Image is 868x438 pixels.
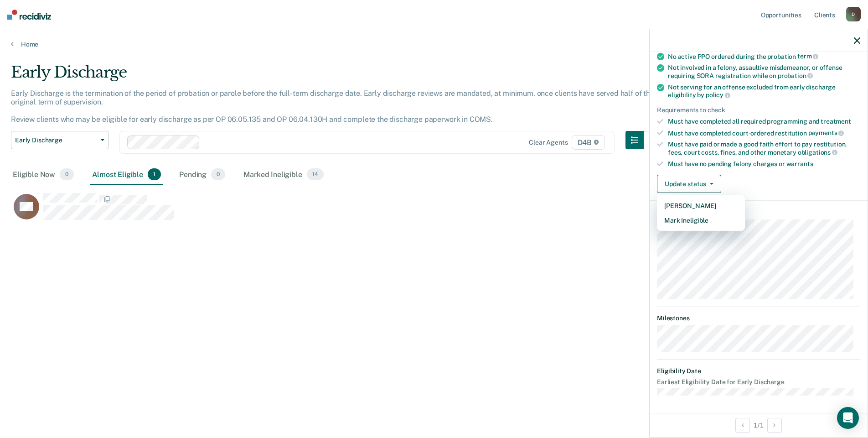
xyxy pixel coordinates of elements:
[778,72,813,79] span: probation
[657,378,860,386] dt: Earliest Eligibility Date for Early Discharge
[657,175,721,193] button: Update status
[177,165,227,185] div: Pending
[668,118,860,125] div: Must have completed all required programming and
[668,160,860,168] div: Must have no pending felony charges or
[668,141,860,156] div: Must have paid or made a good faith effort to pay restitution, fees, court costs, fines, and othe...
[7,10,51,20] img: Recidiviz
[786,160,813,167] span: warrants
[11,63,662,89] div: Early Discharge
[11,40,857,48] a: Home
[650,413,868,437] div: 1 / 1
[797,52,818,60] span: term
[798,149,837,156] span: obligations
[657,314,860,322] dt: Milestones
[808,129,844,136] span: payments
[60,168,74,180] span: 0
[657,208,860,216] dt: Supervision
[148,168,161,180] span: 1
[11,165,76,185] div: Eligible Now
[657,367,860,375] dt: Eligibility Date
[90,165,163,185] div: Almost Eligible
[706,91,730,99] span: policy
[668,64,860,79] div: Not involved in a felony, assaultive misdemeanor, or offense requiring SORA registration while on
[657,106,860,114] div: Requirements to check
[242,165,325,185] div: Marked Ineligible
[15,136,97,144] span: Early Discharge
[11,89,658,124] p: Early Discharge is the termination of the period of probation or parole before the full-term disc...
[735,418,750,433] button: Previous Opportunity
[657,198,745,213] button: [PERSON_NAME]
[767,418,782,433] button: Next Opportunity
[668,52,860,61] div: No active PPO ordered during the probation
[11,193,751,229] div: CaseloadOpportunityCell-0883503
[307,168,324,180] span: 14
[821,118,851,125] span: treatment
[529,139,568,146] div: Clear agents
[657,213,745,228] button: Mark Ineligible
[572,135,605,150] span: D4B
[837,407,859,429] div: Open Intercom Messenger
[211,168,225,180] span: 0
[668,83,860,99] div: Not serving for an offense excluded from early discharge eligibility by
[668,129,860,137] div: Must have completed court-ordered restitution
[846,7,861,21] div: D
